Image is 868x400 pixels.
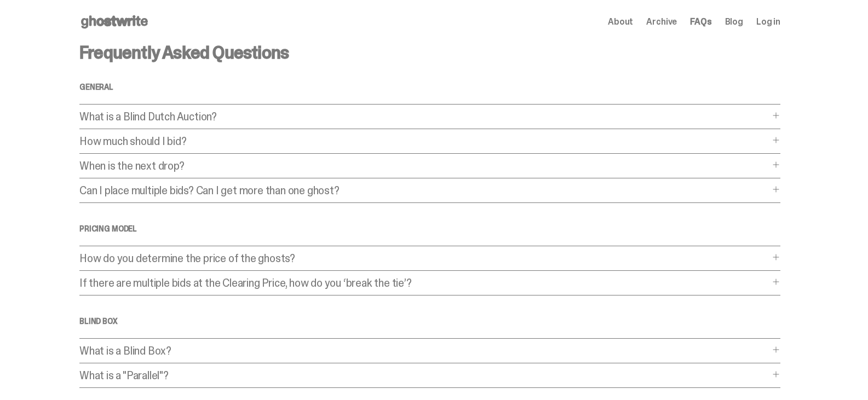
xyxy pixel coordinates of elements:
[79,44,780,61] h3: Frequently Asked Questions
[79,253,769,264] p: How do you determine the price of the ghosts?
[756,18,780,26] a: Log in
[79,277,769,288] p: If there are multiple bids at the Clearing Price, how do you ‘break the tie’?
[79,370,769,381] p: What is a "Parallel"?
[608,18,633,26] a: About
[690,18,711,26] a: FAQs
[79,136,769,147] p: How much should I bid?
[725,18,743,26] a: Blog
[79,83,780,91] h4: General
[79,111,769,122] p: What is a Blind Dutch Auction?
[79,160,769,171] p: When is the next drop?
[79,317,780,325] h4: Blind Box
[79,345,769,356] p: What is a Blind Box?
[646,18,677,26] a: Archive
[79,225,780,233] h4: Pricing Model
[79,185,769,196] p: Can I place multiple bids? Can I get more than one ghost?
